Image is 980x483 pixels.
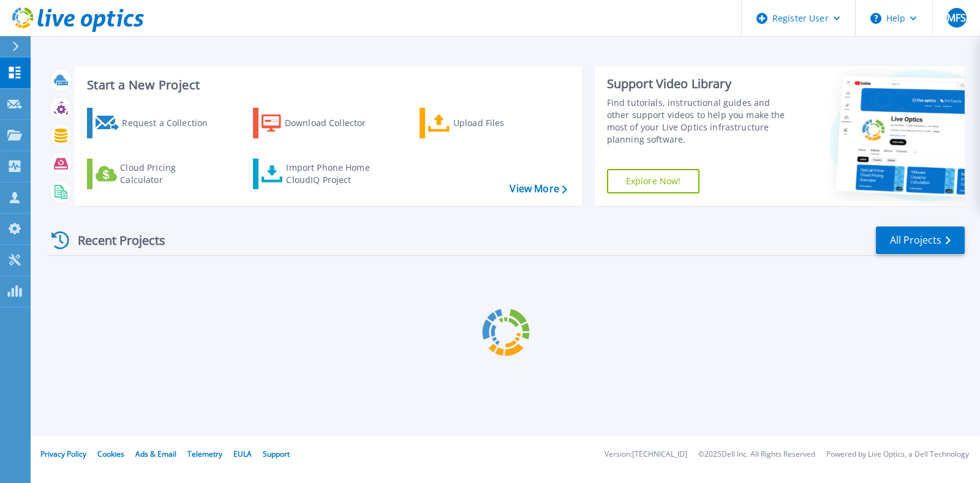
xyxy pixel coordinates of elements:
a: Support [263,449,290,459]
span: MFS [947,13,966,23]
a: Privacy Policy [40,449,86,459]
div: Cloud Pricing Calculator [120,162,218,186]
a: Telemetry [187,449,222,459]
div: Request a Collection [122,111,220,135]
li: Version: [TECHNICAL_ID] [605,451,687,459]
div: Import Phone Home CloudIQ Project [286,162,382,186]
li: © 2025 Dell Inc. All Rights Reserved [698,451,815,459]
div: Upload Files [453,111,551,135]
a: Cookies [97,449,124,459]
a: EULA [233,449,252,459]
div: Find tutorials, instructional guides and other support videos to help you make the most of your L... [607,97,793,146]
a: Ads & Email [135,449,176,459]
a: Download Collector [253,108,390,138]
a: All Projects [876,227,965,254]
a: Request a Collection [87,108,224,138]
div: Recent Projects [47,225,182,255]
h3: Start a New Project [87,78,567,92]
a: Cloud Pricing Calculator [87,159,224,189]
div: Support Video Library [607,76,793,92]
div: Download Collector [285,111,383,135]
li: Powered by Live Optics, a Dell Technology [826,451,969,459]
a: Upload Files [420,108,556,138]
a: View More [510,183,567,195]
a: Explore Now! [607,169,700,193]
